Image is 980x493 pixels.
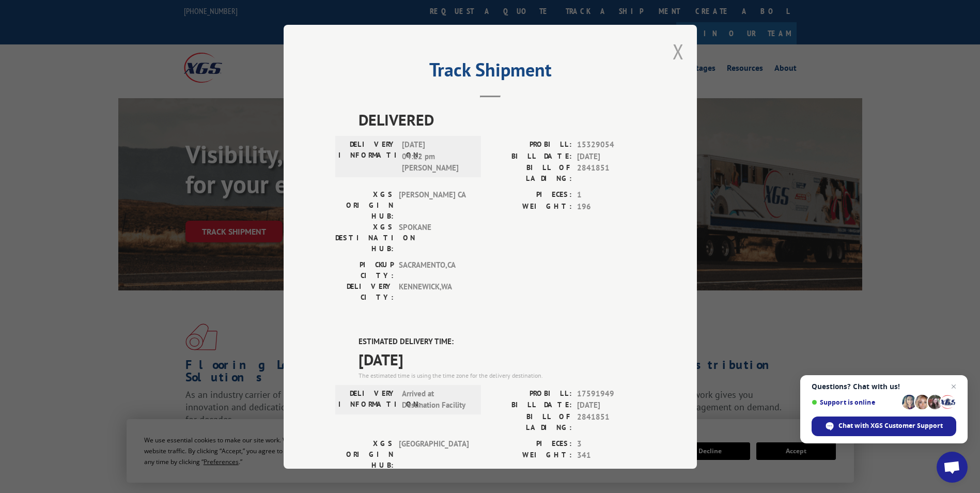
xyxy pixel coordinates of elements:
span: [DATE] [577,399,645,411]
label: XGS ORIGIN HUB: [335,438,394,470]
h2: Track Shipment [335,63,645,82]
label: ESTIMATED DELIVERY TIME: [359,336,645,348]
span: 2841851 [577,162,645,184]
span: 341 [577,450,645,461]
span: 196 [577,201,645,212]
span: Chat with XGS Customer Support [838,421,943,430]
label: BILL OF LADING: [490,411,572,433]
label: BILL DATE: [490,150,572,162]
label: PIECES: [490,438,572,450]
label: WEIGHT: [490,201,572,212]
span: Arrived at Destination Facility [402,388,472,411]
label: DELIVERY INFORMATION: [338,388,397,411]
span: Questions? Chat with us! [812,382,956,391]
label: PICKUP CITY: [335,259,394,281]
span: 3 [577,438,645,450]
label: PROBILL: [490,139,572,151]
span: 2841851 [577,411,645,433]
span: [DATE] [359,347,645,371]
span: SPOKANE [399,222,469,254]
div: Open chat [937,452,968,483]
span: [PERSON_NAME] CA [399,189,469,222]
label: PIECES: [490,189,572,201]
span: 17591949 [577,388,645,399]
label: XGS ORIGIN HUB: [335,189,394,222]
span: [DATE] 04:22 pm [PERSON_NAME] [402,139,472,174]
span: SACRAMENTO , CA [399,259,469,281]
label: DELIVERY CITY: [335,281,394,303]
label: PROBILL: [490,388,572,399]
span: Close chat [947,380,960,393]
label: BILL DATE: [490,399,572,411]
label: DELIVERY INFORMATION: [338,139,397,174]
span: 1 [577,189,645,201]
label: BILL OF LADING: [490,162,572,184]
span: KENNEWICK , WA [399,281,469,303]
span: [GEOGRAPHIC_DATA] [399,438,469,470]
div: Chat with XGS Customer Support [812,417,956,436]
span: 15329054 [577,139,645,151]
span: Support is online [812,398,898,406]
span: DELIVERED [359,108,645,131]
div: The estimated time is using the time zone for the delivery destination. [359,371,645,380]
button: Close modal [673,38,684,65]
span: [DATE] [577,150,645,162]
label: WEIGHT: [490,450,572,461]
label: XGS DESTINATION HUB: [335,222,394,254]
